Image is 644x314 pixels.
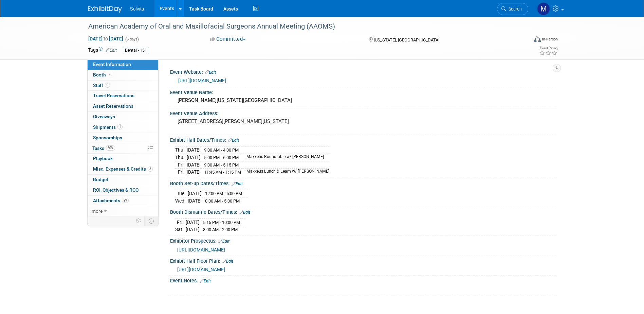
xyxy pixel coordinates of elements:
[88,154,158,164] a: Playbook
[539,47,557,50] div: Event Rating
[88,164,158,174] a: Misc. Expenses & Credits3
[175,219,186,226] td: Fri.
[88,206,158,216] a: more
[170,276,556,284] div: Event Notes:
[92,145,115,151] span: Tasks
[88,175,158,185] a: Budget
[228,138,239,143] a: Edit
[175,169,187,176] td: Fri.
[93,62,131,67] span: Event Information
[200,279,211,283] a: Edit
[88,185,158,195] a: ROI, Objectives & ROO
[144,216,158,225] td: Toggle Event Tabs
[88,143,158,154] a: Tasks50%
[170,67,556,76] div: Event Website:
[105,83,110,88] span: 9
[177,267,225,272] a: [URL][DOMAIN_NAME]
[88,112,158,122] a: Giveaways
[106,145,115,151] span: 50%
[187,154,201,161] td: [DATE]
[88,59,158,70] a: Event Information
[148,167,153,172] span: 3
[242,169,329,176] td: Maxxeus Lunch & Learn w/ [PERSON_NAME]
[534,36,541,42] img: Format-Inperson.png
[93,83,110,88] span: Staff
[170,207,556,216] div: Booth Dismantle Dates/Times:
[93,156,113,161] span: Playbook
[218,239,229,244] a: Edit
[88,91,158,101] a: Travel Reservations
[93,114,115,119] span: Giveaways
[188,190,202,197] td: [DATE]
[175,161,187,169] td: Fri.
[188,197,202,204] td: [DATE]
[88,196,158,206] a: Attachments29
[204,155,239,160] span: 5:00 PM - 6:00 PM
[187,169,201,176] td: [DATE]
[93,177,108,182] span: Budget
[203,227,238,232] span: 8:00 AM - 2:00 PM
[175,95,551,106] div: [PERSON_NAME][US_STATE][GEOGRAPHIC_DATA]
[88,122,158,133] a: Shipments1
[205,191,242,196] span: 12:00 PM - 5:00 PM
[186,219,200,226] td: [DATE]
[232,181,243,186] a: Edit
[93,198,129,203] span: Attachments
[170,236,556,245] div: Exhibitor Prospectus:
[205,198,240,204] span: 8:00 AM - 5:00 PM
[204,162,239,168] span: 9:30 AM - 5:15 PM
[93,166,153,172] span: Misc. Expenses & Credits
[130,6,144,12] span: Solvita
[88,133,158,143] a: Sponsorships
[170,135,556,144] div: Exhibit Hall Dates/Times:
[204,170,241,175] span: 11:45 AM - 1:15 PM
[93,135,122,140] span: Sponsorships
[177,247,225,252] a: [URL][DOMAIN_NAME]
[537,2,550,15] img: Matthew Burns
[125,37,139,41] span: (6 days)
[542,37,558,42] div: In-Person
[170,256,556,265] div: Exhibit Hall Floor Plan:
[123,47,149,54] div: Dental - 151
[93,124,123,130] span: Shipments
[204,147,239,153] span: 9:00 AM - 4:30 PM
[175,197,188,204] td: Wed.
[109,73,112,76] i: Booth reservation complete
[488,35,558,46] div: Event Format
[88,81,158,91] a: Staff9
[170,178,556,187] div: Booth Set-up Dates/Times:
[103,36,109,41] span: to
[93,187,139,193] span: ROI, Objectives & ROO
[506,6,522,12] span: Search
[88,101,158,111] a: Asset Reservations
[133,216,145,225] td: Personalize Event Tab Strip
[88,70,158,80] a: Booth
[242,154,329,161] td: Maxxeus Roundtable w/ [PERSON_NAME]
[93,93,134,98] span: Travel Reservations
[175,154,187,161] td: Thu.
[203,220,240,225] span: 5:15 PM - 10:00 PM
[374,37,439,42] span: [US_STATE], [GEOGRAPHIC_DATA]
[88,6,122,13] img: ExhibitDay
[93,103,133,109] span: Asset Reservations
[175,146,187,154] td: Thu.
[170,108,556,117] div: Event Venue Address:
[106,48,117,53] a: Edit
[497,3,528,15] a: Search
[88,47,117,54] td: Tags
[187,161,201,169] td: [DATE]
[88,36,124,42] span: [DATE] [DATE]
[92,208,103,214] span: more
[222,259,233,264] a: Edit
[117,124,123,129] span: 1
[178,78,226,83] a: [URL][DOMAIN_NAME]
[93,72,114,77] span: Booth
[122,198,129,203] span: 29
[86,20,518,33] div: American Academy of Oral and Maxillofacial Surgeons Annual Meeting (AAOMS)
[208,36,248,43] button: Committed
[205,70,216,75] a: Edit
[187,146,201,154] td: [DATE]
[239,210,250,215] a: Edit
[175,190,188,197] td: Tue.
